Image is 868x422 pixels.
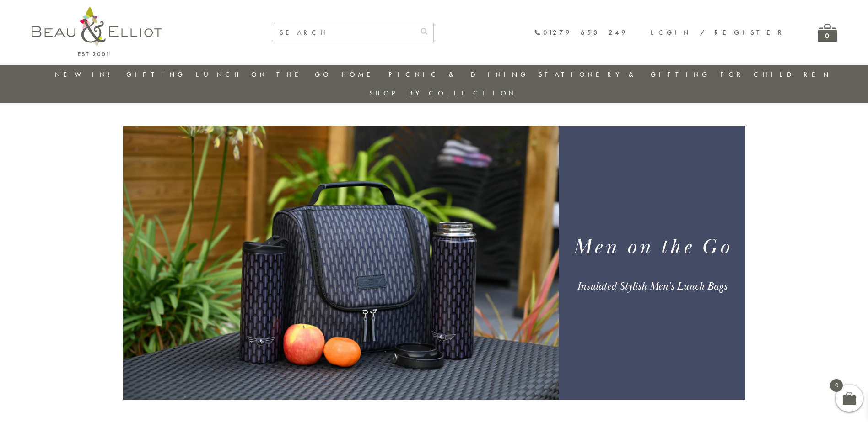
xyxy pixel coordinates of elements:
a: Login / Register [651,28,786,37]
a: 0 [818,24,837,42]
a: For Children [720,70,831,79]
a: Home [341,70,378,79]
input: SEARCH [274,23,415,42]
a: 01279 653 249 [534,29,628,37]
img: Insulated Lunch Bags For Men - Stylish Men's Lunch Bags [123,126,559,400]
a: Shop by collection [369,89,517,98]
span: 0 [830,379,843,392]
a: New in! [55,70,116,79]
img: logo [32,7,162,56]
a: Picnic & Dining [388,70,528,79]
h1: Men on the Go [570,233,734,261]
div: Insulated Stylish Men's Lunch Bags [570,280,734,293]
a: Gifting [126,70,186,79]
a: Stationery & Gifting [539,70,710,79]
a: Lunch On The Go [196,70,331,79]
